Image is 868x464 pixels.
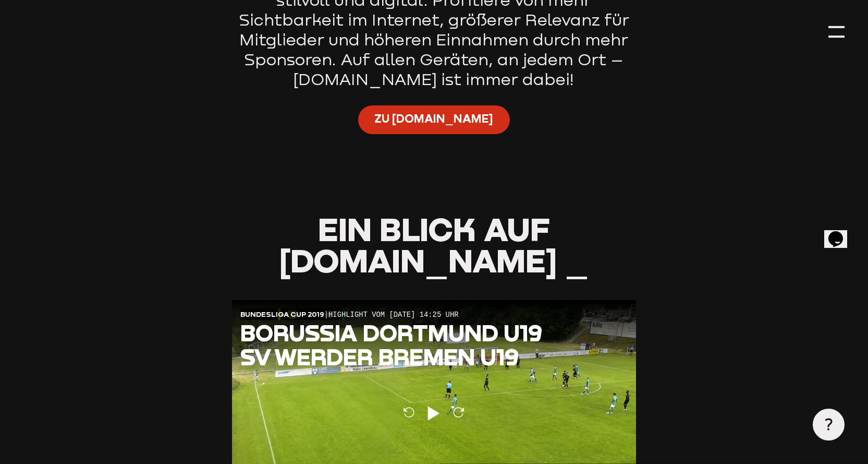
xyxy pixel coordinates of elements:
[374,111,493,127] span: Zu [DOMAIN_NAME]
[824,217,858,248] iframe: chat widget
[358,105,510,134] a: Zu [DOMAIN_NAME]
[318,209,550,248] span: Ein Blick auf
[279,241,589,280] span: [DOMAIN_NAME] _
